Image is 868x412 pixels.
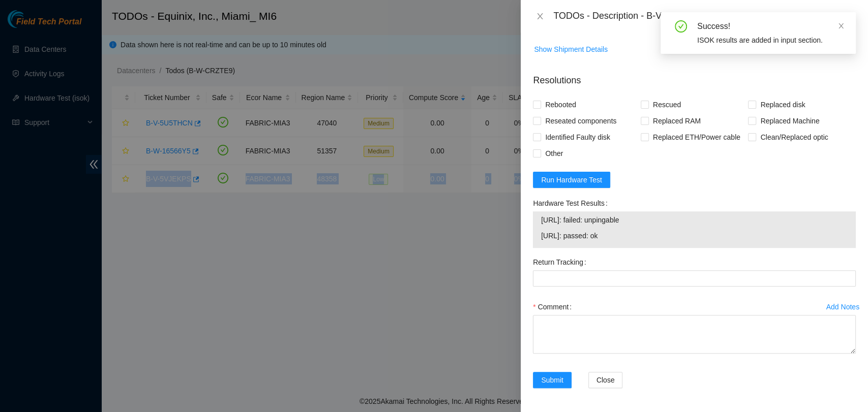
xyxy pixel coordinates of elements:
div: ISOK results are added in input section. [697,35,844,46]
div: Add Notes [826,303,859,310]
button: Close [533,12,547,21]
span: Reseated components [541,113,620,129]
label: Return Tracking [533,254,590,270]
textarea: Comment [533,315,856,354]
span: Other [541,145,567,162]
span: [URL]: passed: ok [541,230,848,241]
span: Replaced RAM [649,113,705,129]
span: [URL]: failed: unpingable [541,214,848,226]
div: TODOs - Description - B-V-5VJEKPS [553,8,856,24]
button: Run Hardware Test [533,172,610,188]
span: Close [596,374,615,386]
input: Return Tracking [533,270,856,287]
span: Run Hardware Test [541,174,602,185]
button: Show Shipment Details [533,41,608,57]
span: Clean/Replaced optic [756,129,832,145]
button: Close [588,372,623,388]
span: check-circle [675,20,687,33]
span: close [837,22,845,29]
label: Comment [533,299,576,315]
span: Submit [541,374,563,386]
button: Submit [533,372,572,388]
label: Hardware Test Results [533,195,611,211]
span: Replaced disk [756,97,809,113]
p: Resolutions [533,66,856,87]
div: Success! [697,20,844,33]
span: close [536,12,544,20]
span: Show Shipment Details [534,44,608,55]
span: Replaced ETH/Power cable [649,129,744,145]
span: Identified Faulty disk [541,129,614,145]
span: Rebooted [541,97,580,113]
span: Replaced Machine [756,113,823,129]
span: Rescued [649,97,685,113]
button: Add Notes [826,299,860,315]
